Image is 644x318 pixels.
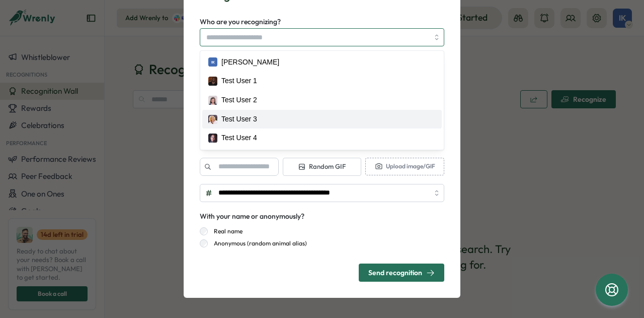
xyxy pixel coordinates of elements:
label: Real name [208,227,243,235]
button: Send recognition [359,264,444,282]
div: Send recognition [368,269,435,277]
div: [PERSON_NAME] [221,57,279,68]
label: Who are you recognizing? [200,17,281,28]
div: Test User 1 [221,76,257,87]
img: Test User 3 [208,115,217,124]
div: Test User 2 [221,95,257,106]
img: Test User 4 [208,134,217,143]
span: IK [211,59,215,65]
div: With your name or anonymously? [200,211,304,222]
img: Test User 1 [208,77,217,86]
div: Test User 3 [221,114,257,125]
span: Random GIF [298,162,346,171]
img: Test User 2 [208,96,217,105]
label: Anonymous (random animal alias) [208,239,307,247]
button: Random GIF [283,158,362,176]
div: Test User 4 [221,133,257,144]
